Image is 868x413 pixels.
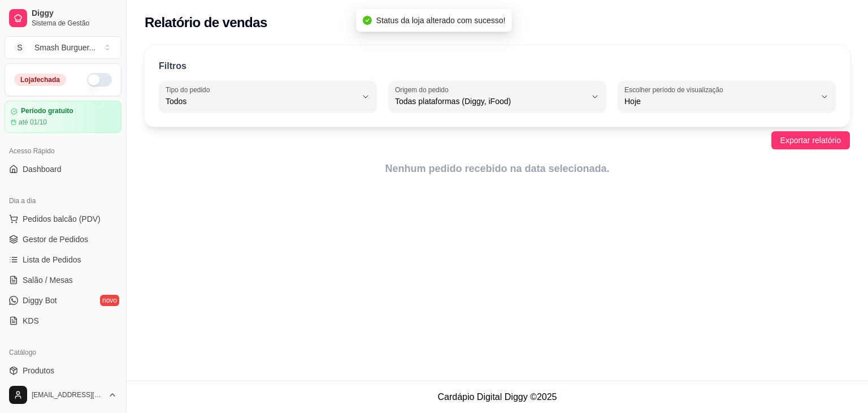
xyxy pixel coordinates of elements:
[5,362,121,380] a: Produtos
[5,36,121,59] button: Select a team
[23,164,62,175] span: Dashboard
[23,315,39,326] span: KDS
[5,271,121,289] a: Salão / Mesas
[23,234,88,245] span: Gestor de Pedidos
[127,381,868,413] footer: Cardápio Digital Diggy © 2025
[624,96,815,107] span: Hoje
[166,85,214,94] label: Tipo do pedido
[87,73,112,87] button: Alterar Status
[5,192,121,210] div: Dia a dia
[145,161,850,177] article: Nenhum pedido recebido na data selecionada.
[166,96,357,107] span: Todos
[5,101,121,133] a: Período gratuitoaté 01/10
[5,312,121,330] a: KDS
[23,274,73,286] span: Salão / Mesas
[5,343,121,362] div: Catálogo
[5,291,121,309] a: Diggy Botnovo
[32,19,117,28] span: Sistema de Gestão
[376,16,506,25] span: Status da loja alterado com sucesso!
[618,81,836,113] button: Escolher período de visualizaçãoHoje
[780,134,841,147] span: Exportar relatório
[23,365,54,376] span: Produtos
[624,85,727,94] label: Escolher período de visualização
[5,251,121,269] a: Lista de Pedidos
[32,390,103,399] span: [EMAIL_ADDRESS][DOMAIN_NAME]
[34,42,96,53] div: Smash Burguer ...
[23,295,57,306] span: Diggy Bot
[5,142,121,160] div: Acesso Rápido
[159,59,186,73] p: Filtros
[395,85,452,94] label: Origem do pedido
[5,230,121,248] a: Gestor de Pedidos
[395,96,586,107] span: Todas plataformas (Diggy, iFood)
[23,254,81,265] span: Lista de Pedidos
[5,210,121,228] button: Pedidos balcão (PDV)
[159,81,377,113] button: Tipo do pedidoTodos
[388,81,606,113] button: Origem do pedidoTodas plataformas (Diggy, iFood)
[145,14,267,32] h2: Relatório de vendas
[23,213,101,225] span: Pedidos balcão (PDV)
[19,118,47,127] article: até 01/10
[14,42,25,53] span: S
[32,8,117,19] span: Diggy
[21,107,73,115] article: Período gratuito
[14,74,66,86] div: Loja fechada
[771,131,850,149] button: Exportar relatório
[5,5,121,32] a: DiggySistema de Gestão
[5,381,121,408] button: [EMAIL_ADDRESS][DOMAIN_NAME]
[5,160,121,178] a: Dashboard
[363,16,372,25] span: check-circle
